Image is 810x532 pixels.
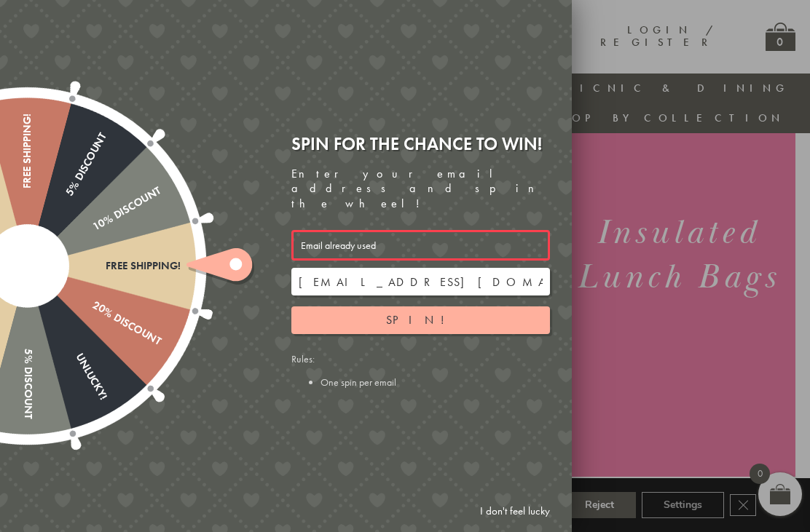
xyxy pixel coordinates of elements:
[473,498,557,525] a: I don't feel lucky
[28,260,181,272] div: Free shipping!
[321,376,550,389] li: One spin per email
[22,263,109,401] div: Unlucky!
[386,312,455,327] span: Spin!
[24,261,162,348] div: 20% Discount
[291,268,550,295] input: Your email
[291,306,550,334] button: Spin!
[291,132,550,155] div: Spin for the chance to win!
[21,114,34,266] div: Free shipping!
[291,352,550,389] div: Rules:
[291,230,550,261] div: Email already used
[291,167,550,212] div: Enter your email address and spin the wheel!
[24,184,162,271] div: 10% Discount
[21,266,34,419] div: 5% Discount
[22,130,109,269] div: 5% Discount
